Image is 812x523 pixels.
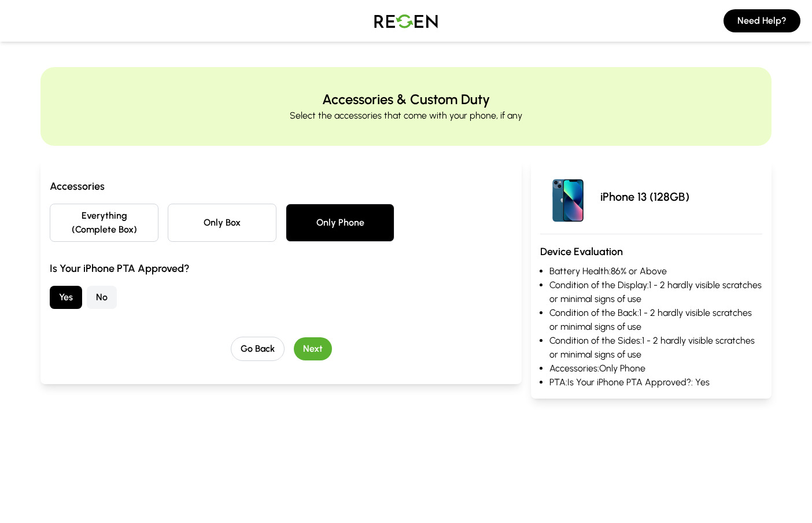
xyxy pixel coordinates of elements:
[322,90,490,109] h2: Accessories & Custom Duty
[290,109,522,123] p: Select the accessories that come with your phone, if any
[549,362,762,375] li: Accessories: Only Phone
[366,5,446,37] img: Logo
[50,204,158,242] button: Everything (Complete Box)
[294,337,332,360] button: Next
[549,375,762,389] li: PTA: Is Your iPhone PTA Approved?: Yes
[231,337,285,361] button: Go Back
[549,278,762,306] li: Condition of the Display: 1 - 2 hardly visible scratches or minimal signs of use
[50,260,512,277] h3: Is Your iPhone PTA Approved?
[50,178,512,194] h3: Accessories
[549,306,762,334] li: Condition of the Back: 1 - 2 hardly visible scratches or minimal signs of use
[87,286,117,309] button: No
[549,334,762,362] li: Condition of the Sides: 1 - 2 hardly visible scratches or minimal signs of use
[540,244,762,260] h3: Device Evaluation
[600,189,689,205] p: iPhone 13 (128GB)
[286,204,394,242] button: Only Phone
[50,286,82,309] button: Yes
[549,264,762,278] li: Battery Health: 86% or Above
[168,204,276,242] button: Only Box
[724,9,800,32] button: Need Help?
[540,169,596,224] img: iPhone 13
